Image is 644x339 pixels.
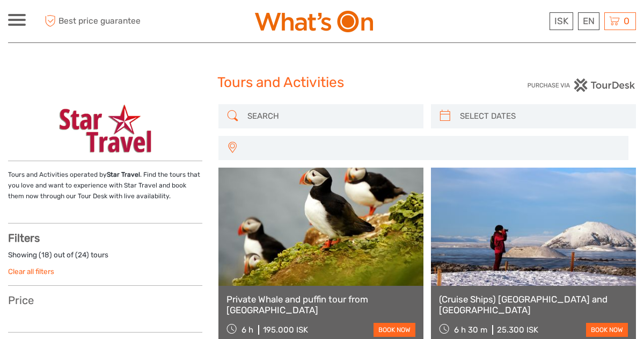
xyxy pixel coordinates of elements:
span: 6 h [241,325,253,335]
input: SELECT DATES [456,107,631,126]
span: ISK [554,16,568,26]
div: EN [578,12,599,30]
span: 6 h 30 m [454,325,487,335]
img: 211-1_logo_thumbnail.png [59,104,151,153]
strong: Filters [8,232,40,244]
p: Tours and Activities operated by . Find the tours that you love and want to experience with Star ... [8,169,202,202]
span: 0 [622,16,631,26]
a: Private Whale and puffin tour from [GEOGRAPHIC_DATA] [226,294,415,316]
img: What's On [255,11,373,32]
a: book now [374,323,415,337]
span: 25.300 ISK [497,325,538,335]
span: Best price guarantee [42,12,165,30]
h3: Price [8,294,202,307]
img: PurchaseViaTourDesk.png [527,78,636,92]
h1: Tours and Activities [217,74,427,91]
a: book now [586,323,628,337]
a: (Cruise Ships) [GEOGRAPHIC_DATA] and [GEOGRAPHIC_DATA] [439,294,628,316]
input: SEARCH [243,107,418,126]
span: 195.000 ISK [263,325,308,335]
label: 18 [41,250,49,260]
strong: Star Travel [107,171,140,178]
div: Showing ( ) out of ( ) tours [8,250,202,266]
label: 24 [78,250,86,260]
a: Clear all filters [8,267,54,276]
